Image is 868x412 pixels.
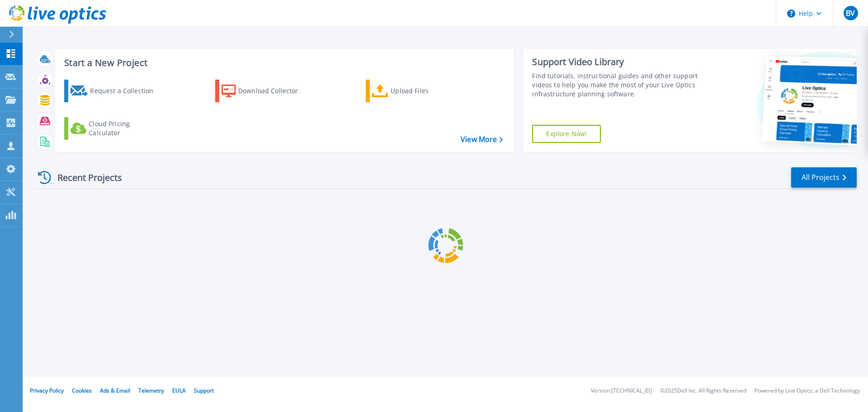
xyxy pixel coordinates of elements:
li: © 2025 Dell Inc. All Rights Reserved [660,388,746,394]
div: Recent Projects [35,166,134,189]
a: View More [461,135,503,144]
div: Request a Collection [90,82,162,100]
span: BV [846,9,855,17]
a: Cookies [72,387,92,394]
div: Download Collector [238,82,311,100]
div: Cloud Pricing Calculator [89,119,161,137]
li: Powered by Live Optics, a Dell Technology [755,388,860,394]
a: Upload Files [366,80,467,102]
a: Privacy Policy [30,387,64,394]
a: EULA [172,387,186,394]
a: Download Collector [215,80,316,102]
h3: Start a New Project [64,58,503,68]
a: Ads & Email [100,387,130,394]
a: Explore Now! [532,125,601,143]
a: Telemetry [138,387,164,394]
a: Support [194,387,214,394]
a: All Projects [791,167,857,188]
div: Upload Files [391,82,463,100]
div: Support Video Library [532,56,702,68]
a: Request a Collection [64,80,165,102]
div: Find tutorials, instructional guides and other support videos to help you make the most of your L... [532,71,702,99]
li: Version: [TECHNICAL_ID] [591,388,652,394]
a: Cloud Pricing Calculator [64,117,165,140]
